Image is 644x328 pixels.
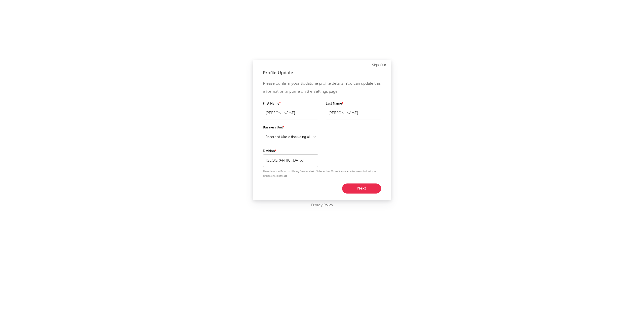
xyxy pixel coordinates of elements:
input: Your first name [263,107,318,119]
label: First Name [263,101,318,107]
input: Your division [263,154,318,167]
div: Profile Update [263,70,381,76]
a: Sign Out [372,62,386,68]
p: Please confirm your Sodatone profile details. You can update this information anytime on the Sett... [263,80,381,96]
label: Last Name [326,101,381,107]
label: Business Unit [263,125,318,131]
input: Your last name [326,107,381,119]
label: Division [263,148,318,154]
p: Please be as specific as possible (e.g. 'Warner Mexico' is better than 'Warner'). You can enter a... [263,169,381,178]
a: Privacy Policy [311,202,333,209]
button: Next [342,183,381,194]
